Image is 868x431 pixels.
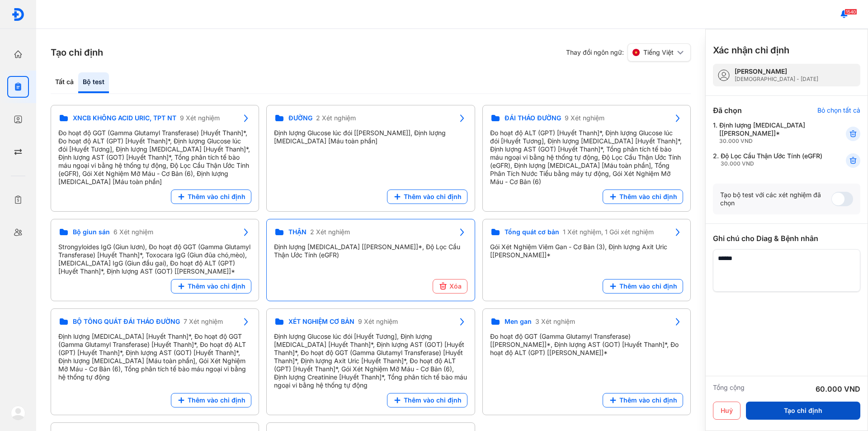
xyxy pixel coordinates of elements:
span: Tiếng Việt [643,48,674,57]
span: 7 Xét nghiệm [184,317,223,326]
span: Thêm vào chỉ định [619,193,677,201]
span: XÉT NGHIỆM CƠ BẢN [288,317,354,326]
span: 6 Xét nghiệm [113,228,153,236]
span: THẬN [288,228,307,236]
span: 1 Xét nghiệm, 1 Gói xét nghiệm [563,228,654,236]
span: 2 Xét nghiệm [310,228,350,236]
div: Đo hoạt độ GGT (Gamma Glutamyl Transferase) [[PERSON_NAME]]*, Định lượng AST (GOT) [Huyết Thanh]*... [490,332,683,357]
span: Men gan [505,317,532,326]
div: Độ Lọc Cầu Thận Ước Tính (eGFR) [721,152,822,167]
button: Thêm vào chỉ định [171,189,251,204]
span: Thêm vào chỉ định [404,396,462,404]
div: Gói Xét Nghiệm Viêm Gan - Cơ Bản (3), Định lượng Axit Uric [[PERSON_NAME]]* [490,243,683,259]
button: Thêm vào chỉ định [603,279,683,294]
div: 1. [713,121,824,145]
div: 60.000 VND [816,384,860,394]
img: logo [11,8,25,21]
div: [PERSON_NAME] [735,67,818,76]
span: Thêm vào chỉ định [188,193,245,201]
div: 30.000 VND [719,137,824,145]
button: Huỷ [713,402,741,420]
div: Đo hoạt độ GGT (Gamma Glutamyl Transferase) [Huyết Thanh]*, Đo hoạt độ ALT (GPT) [Huyết Thanh]*, ... [58,129,251,186]
button: Thêm vào chỉ định [387,393,467,407]
button: Thêm vào chỉ định [603,393,683,407]
div: Tổng cộng [713,384,745,394]
span: 2 Xét nghiệm [316,114,356,122]
span: Xóa [449,282,462,290]
span: 1540 [844,9,857,15]
div: Đo hoạt độ ALT (GPT) [Huyết Thanh]*, Định lượng Glucose lúc đói [Huyết Tương], Định lượng [MEDICA... [490,129,683,186]
div: Ghi chú cho Diag & Bệnh nhân [713,233,860,244]
span: BỘ TỔNG QUÁT ĐÁI THÁO ĐƯỜNG [73,317,180,326]
span: 3 Xét nghiệm [535,317,575,326]
span: Thêm vào chỉ định [619,282,677,290]
span: Thêm vào chỉ định [188,282,245,290]
span: Thêm vào chỉ định [188,396,245,404]
button: Thêm vào chỉ định [387,189,467,204]
span: XNCB KHÔNG ACID URIC, TPT NT [73,114,176,122]
div: Bỏ chọn tất cả [817,106,860,114]
button: Xóa [433,279,467,294]
div: Đã chọn [713,105,742,116]
span: ĐÁI THÁO ĐƯỜNG [505,114,561,122]
div: Định lượng [MEDICAL_DATA] [[PERSON_NAME]]* [719,121,824,145]
button: Thêm vào chỉ định [603,189,683,204]
span: 9 Xét nghiệm [180,114,220,122]
span: ĐƯỜNG [288,114,312,122]
h3: Tạo chỉ định [51,46,103,59]
div: [DEMOGRAPHIC_DATA] - [DATE] [735,76,818,83]
span: Thêm vào chỉ định [404,193,462,201]
div: Định lượng [MEDICAL_DATA] [Huyết Thanh]*, Đo hoạt độ GGT (Gamma Glutamyl Transferase) [Huyết Than... [58,332,251,381]
div: Tất cả [51,72,78,93]
div: Định lượng Glucose lúc đói [Huyết Tương], Định lượng [MEDICAL_DATA] [Huyết Thanh]*, Định lượng AS... [274,332,467,389]
span: 9 Xét nghiệm [565,114,604,122]
button: Tạo chỉ định [746,402,860,420]
div: Thay đổi ngôn ngữ: [566,43,691,62]
img: logo [11,406,25,420]
span: Bộ giun sán [73,228,110,236]
div: Định lượng [MEDICAL_DATA] [[PERSON_NAME]]*, Độ Lọc Cầu Thận Ước Tính (eGFR) [274,243,467,259]
h3: Xác nhận chỉ định [713,44,789,57]
div: 2. [713,152,824,167]
span: 9 Xét nghiệm [358,317,398,326]
button: Thêm vào chỉ định [171,279,251,294]
div: Bộ test [78,72,109,93]
div: Định lượng Glucose lúc đói [[PERSON_NAME]], Định lượng [MEDICAL_DATA] [Máu toàn phần] [274,129,467,145]
span: Thêm vào chỉ định [619,396,677,404]
div: Strongyloides IgG (Giun lươn), Đo hoạt độ GGT (Gamma Glutamyl Transferase) [Huyết Thanh]*, Toxoca... [58,243,251,275]
div: Tạo bộ test với các xét nghiệm đã chọn [720,191,831,207]
span: Tổng quát cơ bản [505,228,559,236]
div: 30.000 VND [721,160,822,167]
button: Thêm vào chỉ định [171,393,251,407]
